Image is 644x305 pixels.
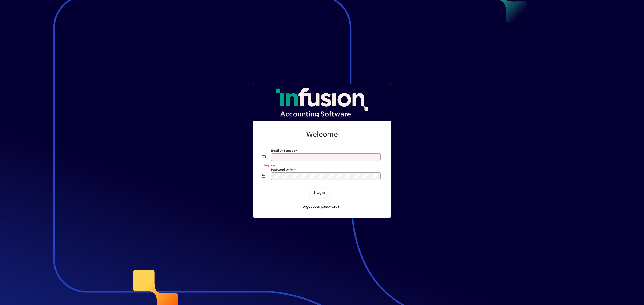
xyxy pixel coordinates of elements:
button: Login [310,188,330,198]
h2: Welcome [262,130,382,139]
a: Forgot your password? [298,202,342,211]
span: Forgot your password? [301,204,339,209]
mat-label: Password or Pin [271,168,294,171]
span: Login [314,190,325,195]
mat-error: Required [263,162,378,168]
mat-label: Email or Barcode [271,148,295,152]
